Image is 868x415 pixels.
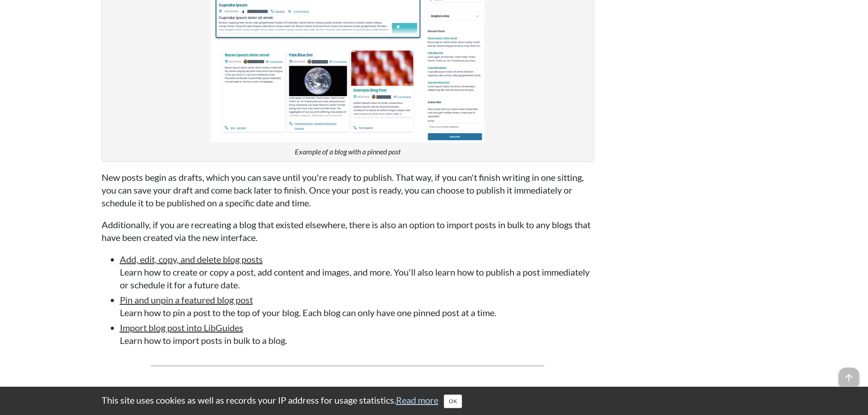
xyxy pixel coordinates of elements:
li: Learn how to create or copy a post, add content and images, and more. You'll also learn how to pu... [120,253,594,291]
p: New posts begin as drafts, which you can save until you're ready to publish. That way, if you can... [102,171,594,209]
li: Learn how to pin a post to the top of your blog. Each blog can only have one pinned post at a time. [120,293,594,319]
p: Additionally, if you are recreating a blog that existed elsewhere, there is also an option to imp... [102,218,594,244]
button: Close [444,395,462,408]
figcaption: Example of a blog with a pinned post [295,147,401,157]
a: Read more [396,395,438,405]
a: Import blog post into LibGuides [120,322,243,333]
a: arrow_upward [839,369,859,379]
li: Learn how to import posts in bulk to a blog. [120,321,594,347]
span: arrow_upward [839,368,859,388]
div: This site uses cookies as well as records your IP address for usage statistics. [92,394,776,408]
a: Pin and unpin a featured blog post [120,294,253,305]
a: Add, edit, copy, and delete blog posts [120,254,263,265]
